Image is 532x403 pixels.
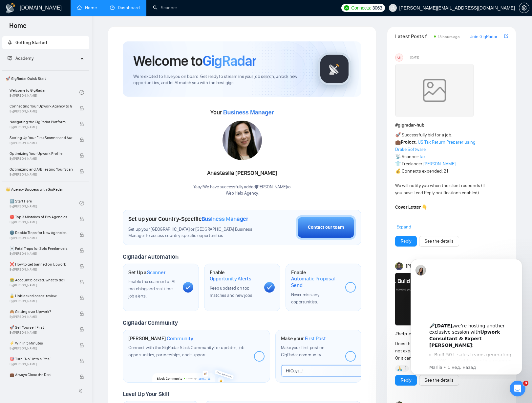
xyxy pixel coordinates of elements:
span: By [PERSON_NAME] [10,283,73,287]
img: F09EZLHMK8X-Screenshot%202025-09-16%20at%205.00.41%E2%80%AFpm.png [395,273,474,325]
span: lock [79,264,84,269]
span: Level Up Your Skill [123,391,169,398]
a: Reply [401,238,411,245]
span: By [PERSON_NAME] [10,236,73,240]
h1: Set Up a [128,269,165,276]
span: By [PERSON_NAME] [10,109,73,113]
strong: Project: [401,139,417,145]
h1: # gigradar-hub [395,122,508,129]
span: By [PERSON_NAME] [10,173,73,177]
span: Optimizing and A/B Testing Your Scanner for Better Results [10,166,73,173]
span: 3063 [372,4,382,12]
span: By [PERSON_NAME] [10,220,73,224]
img: upwork-logo.png [344,5,349,11]
span: 🔓 Unblocked cases: review [10,293,73,299]
span: Connects: [351,4,371,12]
iframe: Intercom notifications сообщение [401,253,532,379]
a: [PERSON_NAME] [423,161,456,167]
a: setting [519,5,529,11]
div: US [395,54,403,61]
span: lock [79,137,84,142]
span: fund-projection-screen [8,56,12,60]
button: Contact our team [296,215,356,240]
a: searchScanner [153,5,177,11]
img: 1706116703718-multi-26.jpg [223,121,262,160]
span: lock [79,248,84,253]
div: Anastasiia [PERSON_NAME] [193,168,291,179]
a: Join GigRadar Slack Community [470,33,503,40]
a: See the details [425,238,454,245]
span: By [PERSON_NAME] [10,299,73,303]
img: weqQh+iSagEgQAAAABJRU5ErkJggg== [395,64,474,117]
span: 🎯 Turn “No” into a “Yes” [10,356,73,362]
li: Getting Started [2,36,89,49]
h1: Set up your Country-Specific [128,215,248,223]
span: By [PERSON_NAME] [10,252,73,256]
a: Welcome to GigRadarBy[PERSON_NAME] [10,85,79,100]
button: Reply [395,375,417,386]
span: Business Manager [202,215,248,223]
h1: # help-channel [395,330,508,338]
span: First Post [305,335,326,342]
img: slackcommunity-bg.png [152,361,240,382]
span: Home [4,21,32,35]
span: Setting Up Your First Scanner and Auto-Bidder [10,134,73,141]
span: Academy [15,56,33,61]
span: lock [79,296,84,300]
span: 😭 Account blocked: what to do? [10,277,73,283]
span: lock [79,217,84,221]
h1: Make your [281,335,326,342]
div: Contact our team [308,224,344,231]
span: GigRadar Community [123,319,178,326]
span: [DATE] [410,55,419,60]
span: By [PERSON_NAME] [10,141,73,145]
span: ⚡ Win in 5 Minutes [10,340,73,346]
span: Opportunity Alerts [210,275,251,282]
p: Web Help Agency . [193,190,291,197]
a: export [504,33,508,39]
span: lock [79,232,84,237]
h1: [PERSON_NAME] [128,335,193,342]
img: gigradar-logo.png [318,53,351,85]
a: dashboardDashboard [110,5,140,11]
span: lock [79,280,84,284]
span: lock [79,311,84,316]
span: Scanner [147,269,165,276]
h1: Enable [210,269,259,282]
span: By [PERSON_NAME] [10,378,73,382]
span: 🙈 Getting over Upwork? [10,308,73,315]
a: homeHome [77,5,97,11]
span: 🚀 GigRadar Quick Start [3,72,89,85]
span: By [PERSON_NAME] [10,315,73,319]
img: 🙏 [397,366,402,371]
span: Business Manager [223,109,274,116]
h1: Welcome to [133,52,256,70]
span: Latest Posts from the GigRadar Community [395,32,432,40]
iframe: Intercom live chat [510,381,525,396]
span: GigRadar [202,52,256,70]
span: By [PERSON_NAME] [10,331,73,335]
span: lock [79,343,84,347]
span: user [391,6,395,10]
span: Enable the scanner for AI matching and real-time job alerts. [128,279,175,299]
span: Never miss any opportunities. [291,292,319,305]
span: ⛔ Top 3 Mistakes of Pro Agencies [10,214,73,220]
span: 8 [523,381,528,386]
span: rocket [8,40,12,45]
a: US Tax Return Preparer using Drake Software [395,139,476,152]
span: Expand [396,224,411,230]
a: 1️⃣ Start HereBy[PERSON_NAME] [10,196,79,210]
span: Navigating the GigRadar Platform [10,119,73,125]
span: lock [79,374,84,379]
span: Optimizing Your Upwork Profile [10,150,73,157]
span: Set up your [GEOGRAPHIC_DATA] or [GEOGRAPHIC_DATA] Business Manager to access country-specific op... [128,226,263,239]
button: Reply [395,236,417,247]
span: GigRadar Automation [123,253,178,260]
